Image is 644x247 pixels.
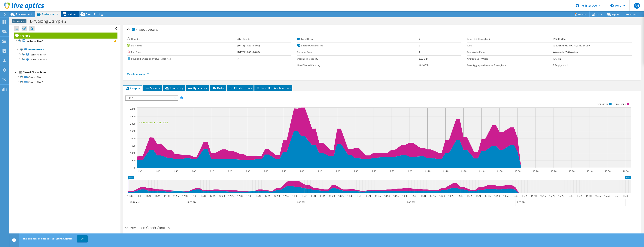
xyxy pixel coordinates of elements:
b: 7 [419,37,420,41]
span: Cloud Pricing [86,12,103,16]
text: 14:45 [485,194,491,198]
label: Physical Servers and Virtual Machines [127,57,237,61]
text: 14:50 [497,170,502,173]
a: Project [14,33,117,39]
label: Start Time [127,44,237,48]
text: 14:05 [411,194,417,198]
label: Shared Cluster Disks [297,44,419,48]
span: Details [147,27,158,32]
label: Duration [127,37,237,41]
label: Collector Runs [297,50,419,54]
text: 15:00 [515,170,520,173]
text: 14:20 [439,194,445,198]
text: 12:00 [190,170,196,173]
a: More Information [127,72,149,76]
text: 15:25 [558,194,564,198]
text: 15:40 [587,170,592,173]
text: 13:50 [388,170,394,173]
text: 12:55 [283,194,289,198]
a: Export [605,11,622,17]
span: Hypervisor [188,86,207,90]
text: 15:50 [605,170,610,173]
text: 12:15 [210,194,215,198]
text: 13:55 [393,194,399,198]
span: IOPS [127,96,176,100]
text: 13:20 [334,170,340,173]
svg: \n [610,4,614,7]
label: Used Local Capacity [297,57,419,61]
span: Disks [212,86,224,90]
a: Server Cluster 3 [14,57,117,62]
text: 15:45 [595,194,601,198]
text: 13:10 [316,170,322,173]
span: Anonymous [12,19,26,23]
a: Reports [572,11,590,17]
span: Performance [42,12,58,16]
label: End Time [127,50,237,54]
text: 14:50 [494,194,500,198]
text: 15:50 [604,194,610,198]
text: 12:10 [200,194,206,198]
text: 13:25 [338,194,344,198]
text: 14:15 [430,194,436,198]
text: 13:15 [320,194,325,198]
b: 44% reads / 56% writes [553,51,578,54]
span: Environment [16,12,32,16]
b: [DATE] 11:29 (-04:00) [237,44,260,47]
text: 11:35 [136,194,142,198]
text: 2500 [130,130,135,133]
text: 13:40 [366,194,371,198]
text: Write IOPS [597,103,608,106]
text: 11:45 [154,194,160,198]
text: 15:30 [569,170,574,173]
text: 14:40 [478,170,484,173]
text: 12:10 [208,170,214,173]
text: 15:30 [567,194,573,198]
text: 1000 [130,152,135,155]
text: 14:00 [402,194,408,198]
b: Collector Run 1 [27,39,44,42]
span: Graphs [125,86,140,90]
b: 1.47 TiB [553,57,561,60]
b: 4 hr, 34 min [237,37,250,41]
span: Cluster Disks [229,86,252,90]
text: 11:50 [172,170,178,173]
text: 13:10 [311,194,316,198]
text: 11:30 [127,194,133,198]
span: Server Cluster 3 [31,58,47,61]
label: Peak Aggregate Network Throughput [467,64,553,67]
label: IOPS [467,44,553,48]
label: Used Shared Capacity [297,64,419,67]
label: Read/Write Ratio [467,50,553,54]
text: 11:55 [173,194,179,198]
b: 40.16 TiB [419,64,429,67]
label: Local Disks [297,37,419,41]
text: 12:30 [237,194,243,198]
text: 2000 [130,137,135,140]
a: Cluster Disk 1 [14,75,117,80]
text: 15:00 [512,194,518,198]
text: 15:10 [531,194,536,198]
a: OK [77,235,88,242]
text: 13:45 [375,194,381,198]
a: Cluster Disk 2 [14,80,117,85]
text: 15:20 [549,194,555,198]
text: 13:30 [347,194,353,198]
b: 395.00 MB/s [553,37,566,41]
b: [GEOGRAPHIC_DATA], 3332 at 95% [553,44,590,47]
text: 1500 [130,144,135,147]
text: 15:20 [551,170,556,173]
text: 14:00 [406,170,412,173]
text: 12:40 [255,194,261,198]
text: 13:05 [301,194,307,198]
text: 15:15 [540,194,546,198]
text: 15:10 [533,170,538,173]
text: 13:00 [298,170,304,173]
b: 2 [419,44,420,47]
text: 15:05 [521,194,527,198]
text: 16:00 [623,170,628,173]
b: 7 [237,57,239,60]
text: 13:35 [356,194,362,198]
text: 12:40 [262,170,268,173]
text: 14:30 [460,170,466,173]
